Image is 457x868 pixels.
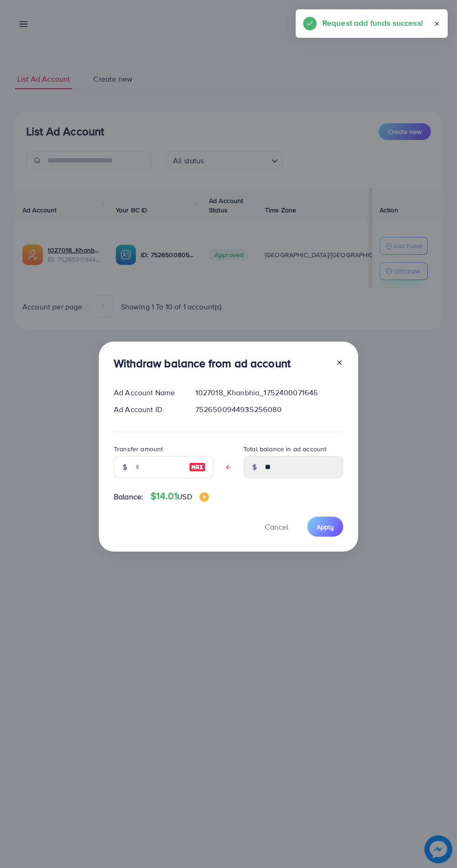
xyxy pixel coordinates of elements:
[114,491,143,502] span: Balance:
[317,522,334,532] span: Apply
[322,17,423,29] h5: Request add funds success!
[106,404,188,415] div: Ad Account ID
[114,357,291,370] h3: Withdraw balance from ad account
[265,522,288,532] span: Cancel
[200,492,209,502] img: image
[243,444,326,454] label: Total balance in ad account
[188,404,351,415] div: 7526500944935256080
[253,517,300,537] button: Cancel
[307,517,343,537] button: Apply
[189,462,206,473] img: image
[188,387,351,398] div: 1027018_Khanbhia_1752400071646
[177,491,192,502] span: USD
[106,387,188,398] div: Ad Account Name
[114,444,163,454] label: Transfer amount
[151,490,208,502] h4: $14.01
